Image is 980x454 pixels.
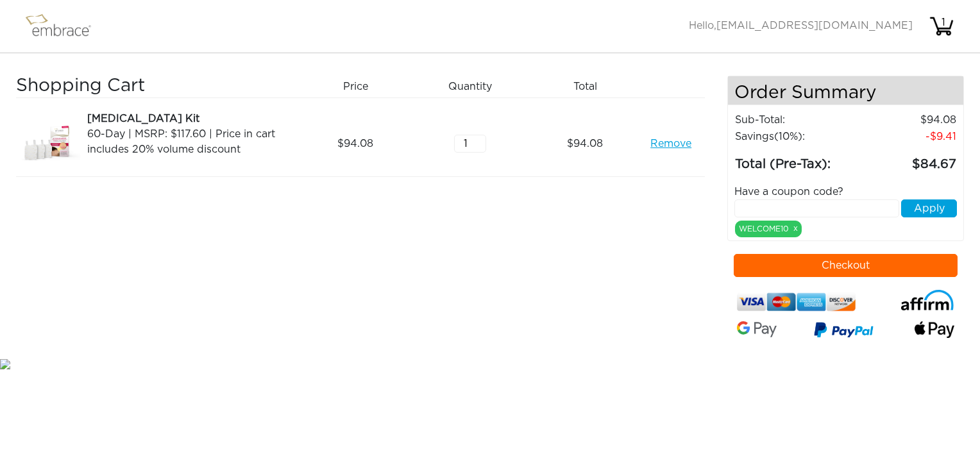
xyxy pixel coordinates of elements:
[735,221,802,237] div: WELCOME10
[734,128,857,145] td: Savings :
[857,128,957,145] td: 9.41
[337,136,373,151] span: 94.08
[814,319,874,343] img: paypal-v3.png
[915,321,954,338] img: fullApplePay.png
[567,136,603,151] span: 94.08
[734,112,857,128] td: Sub-Total:
[857,145,957,174] td: 84.67
[901,199,957,217] button: Apply
[16,111,80,176] img: 3dae449a-8dcd-11e7-960f-02e45ca4b85b.jpeg
[22,10,106,42] img: logo.png
[734,145,857,174] td: Total (Pre-Tax):
[689,21,913,31] span: Hello,
[532,76,647,97] div: Total
[650,136,691,151] a: Remove
[793,223,798,234] a: x
[774,131,802,142] span: (10%)
[16,76,293,97] h3: Shopping Cart
[929,21,954,31] a: 1
[737,321,777,337] img: Google-Pay-Logo.svg
[737,290,856,314] img: credit-cards.png
[87,111,293,126] div: [MEDICAL_DATA] Kit
[929,13,954,39] img: cart
[303,76,418,97] div: Price
[716,21,913,31] span: [EMAIL_ADDRESS][DOMAIN_NAME]
[734,254,958,277] button: Checkout
[900,290,954,311] img: affirm-logo.svg
[857,112,957,128] td: 94.08
[87,126,293,157] div: 60-Day | MSRP: $117.60 | Price in cart includes 20% volume discount
[448,79,492,94] span: Quantity
[728,76,964,105] h4: Order Summary
[725,184,967,199] div: Have a coupon code?
[931,15,956,30] div: 1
